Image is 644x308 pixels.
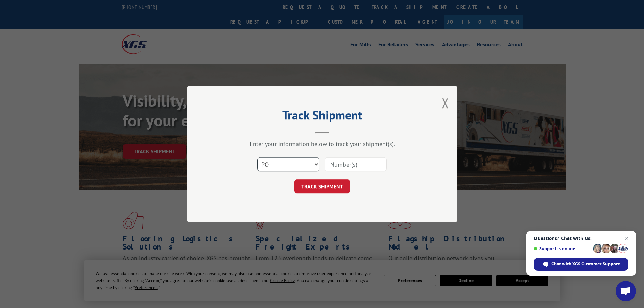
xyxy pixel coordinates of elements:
[623,234,631,242] span: Close chat
[534,258,628,271] div: Chat with XGS Customer Support
[294,179,350,193] button: TRACK SHIPMENT
[325,157,387,171] input: Number(s)
[534,246,591,251] span: Support is online
[221,140,424,148] div: Enter your information below to track your shipment(s).
[534,236,628,241] span: Questions? Chat with us!
[616,281,636,301] div: Open chat
[221,110,424,123] h2: Track Shipment
[551,261,620,267] span: Chat with XGS Customer Support
[442,94,449,112] button: Close modal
